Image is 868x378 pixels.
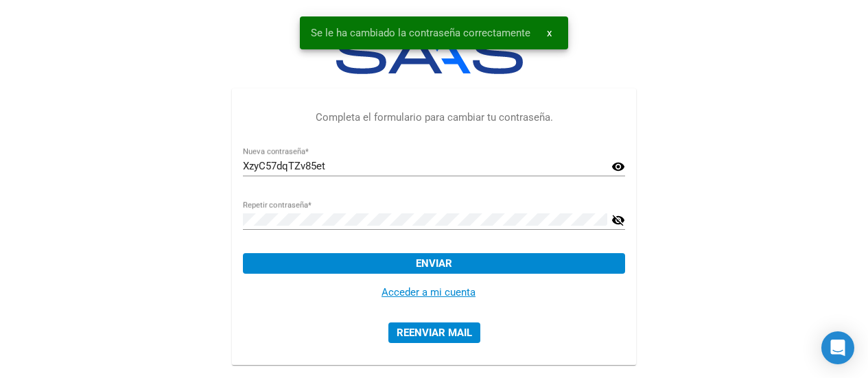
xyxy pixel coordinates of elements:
[536,21,563,45] button: x
[388,322,480,343] button: Reenviar mail
[611,158,625,175] mat-icon: visibility
[821,331,854,364] div: Open Intercom Messenger
[311,26,530,40] span: Se le ha cambiado la contraseña correctamente
[243,253,625,274] button: Enviar
[382,286,476,298] a: Acceder a mi cuenta
[397,327,472,339] span: Reenviar mail
[611,212,625,228] mat-icon: visibility_off
[416,257,452,270] span: Enviar
[547,27,552,39] span: x
[243,110,625,126] p: Completa el formulario para cambiar tu contraseña.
